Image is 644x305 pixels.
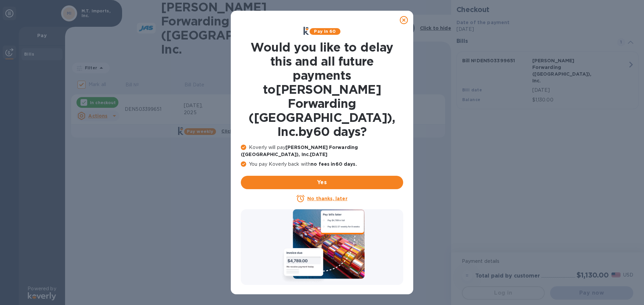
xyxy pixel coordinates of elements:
h1: Would you like to delay this and all future payments to [PERSON_NAME] Forwarding ([GEOGRAPHIC_DAT... [241,40,403,139]
p: You pay Koverly back with [241,161,403,168]
button: Yes [241,176,403,189]
b: Pay in 60 [314,29,336,34]
span: Yes [246,178,398,186]
b: no fees in 60 days . [311,161,357,167]
b: [PERSON_NAME] Forwarding ([GEOGRAPHIC_DATA]), Inc. [DATE] [241,145,358,157]
u: No thanks, later [307,196,347,201]
p: Koverly will pay [241,144,403,158]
